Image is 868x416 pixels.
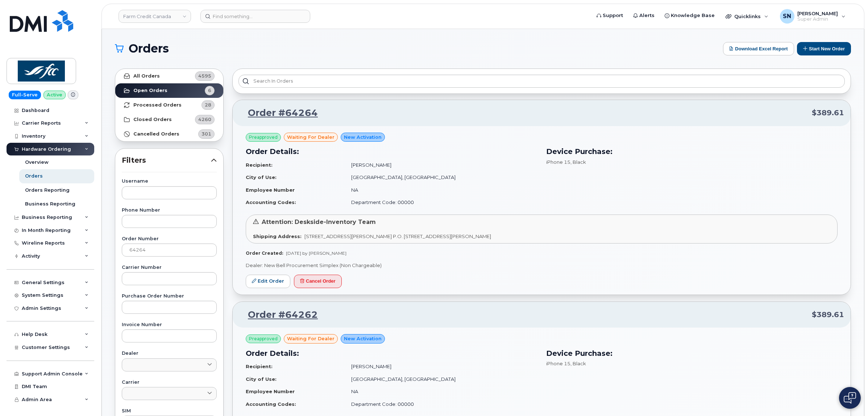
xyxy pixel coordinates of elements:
[122,179,217,184] label: Username
[844,392,856,404] img: Open chat
[246,262,838,269] p: Dealer: New Bell Procurement Simplex (Non Chargeable)
[122,323,217,327] label: Invoice Number
[286,250,346,256] span: [DATE] by [PERSON_NAME]
[246,162,273,168] strong: Recipient:
[546,361,570,366] span: iPhone 15
[115,98,223,112] a: Processed Orders28
[129,43,169,54] span: Orders
[246,250,283,256] strong: Order Created:
[812,309,844,320] span: $389.61
[246,388,295,394] strong: Employee Number
[122,380,217,385] label: Carrier
[133,73,160,79] strong: All Orders
[115,127,223,141] a: Cancelled Orders301
[345,398,537,411] td: Department Code: 00000
[797,42,851,55] button: Start New Order
[246,174,277,180] strong: City of Use:
[246,401,296,407] strong: Accounting Codes:
[208,87,211,94] span: 6
[812,108,844,118] span: $389.61
[246,187,295,193] strong: Employee Number
[246,146,537,157] h3: Order Details:
[198,72,211,79] span: 4595
[239,107,318,120] a: Order #64264
[287,134,335,141] span: waiting for dealer
[122,208,217,213] label: Phone Number
[546,146,838,157] h3: Device Purchase:
[287,335,335,342] span: waiting for dealer
[546,348,838,359] h3: Device Purchase:
[249,336,278,342] span: Preapproved
[345,373,537,386] td: [GEOGRAPHIC_DATA], [GEOGRAPHIC_DATA]
[345,385,537,398] td: NA
[249,134,278,141] span: Preapproved
[570,361,586,366] span: , Black
[570,159,586,165] span: , Black
[238,75,845,88] input: Search in orders
[115,83,223,98] a: Open Orders6
[122,294,217,299] label: Purchase Order Number
[345,360,537,373] td: [PERSON_NAME]
[202,130,211,137] span: 301
[133,117,172,122] strong: Closed Orders
[122,237,217,241] label: Order Number
[345,184,537,196] td: NA
[122,155,211,166] span: Filters
[344,335,382,342] span: New Activation
[246,348,537,359] h3: Order Details:
[246,363,273,369] strong: Recipient:
[723,42,794,55] button: Download Excel Report
[133,88,167,93] strong: Open Orders
[122,265,217,270] label: Carrier Number
[546,159,570,165] span: iPhone 15
[246,199,296,205] strong: Accounting Codes:
[262,219,376,225] span: Attention: Deskside-Inventory Team
[122,409,217,413] label: SIM
[205,101,211,108] span: 28
[345,159,537,171] td: [PERSON_NAME]
[239,308,318,321] a: Order #64262
[304,233,491,239] span: [STREET_ADDRESS][PERSON_NAME] P.O. [STREET_ADDRESS][PERSON_NAME]
[133,102,182,108] strong: Processed Orders
[122,351,217,356] label: Dealer
[246,275,290,288] a: Edit Order
[253,233,302,239] strong: Shipping Address:
[246,376,277,382] strong: City of Use:
[115,112,223,127] a: Closed Orders4260
[133,131,179,137] strong: Cancelled Orders
[344,134,382,141] span: New Activation
[198,116,211,123] span: 4260
[115,69,223,83] a: All Orders4595
[294,275,342,288] button: Cancel Order
[345,196,537,209] td: Department Code: 00000
[345,171,537,184] td: [GEOGRAPHIC_DATA], [GEOGRAPHIC_DATA]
